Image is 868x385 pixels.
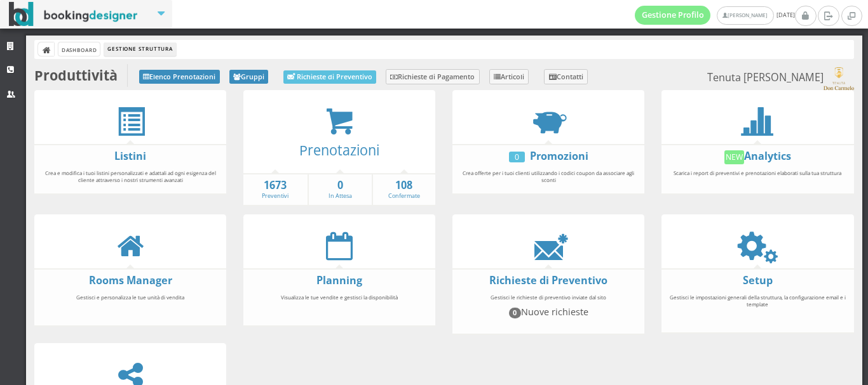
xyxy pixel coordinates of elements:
a: Listini [114,149,146,163]
a: Elenco Prenotazioni [139,70,220,84]
span: [DATE] [635,6,795,25]
div: Crea e modifica i tuoi listini personalizzati e adattali ad ogni esigenza del cliente attraverso ... [34,164,226,190]
div: Visualizza le tue vendite e gestisci la disponibilità [243,288,435,322]
div: Gestisci le richieste di preventivo inviate dal sito [452,288,644,330]
b: Produttività [34,66,118,84]
li: Gestione Struttura [104,42,175,56]
div: Gestisci e personalizza le tue unità di vendita [34,288,226,322]
a: Gestione Profilo [635,6,711,25]
div: Gestisci le impostazioni generali della struttura, la configurazione email e i template [661,288,853,329]
img: c17ce5f8a98d11e9805da647fc135771.png [824,67,853,90]
strong: 108 [373,178,436,193]
a: 1673Preventivi [243,178,308,200]
h4: Nuove richieste [458,306,639,318]
a: Richieste di Preventivo [489,273,607,287]
strong: 0 [309,178,372,193]
div: Scarica i report di preventivi e prenotazioni elaborati sulla tua struttura [661,164,853,190]
a: Gruppi [229,70,269,84]
strong: 1673 [243,178,308,193]
a: Rooms Manager [89,273,172,287]
div: 0 [509,152,525,162]
img: BookingDesigner.com [9,2,138,27]
span: 0 [509,308,522,318]
a: 0In Attesa [309,178,372,200]
a: Setup [743,273,773,287]
div: Crea offerte per i tuoi clienti utilizzando i codici coupon da associare agli sconti [452,164,644,190]
a: Contatti [544,69,588,84]
a: Richieste di Pagamento [386,69,480,84]
a: Promozioni [530,149,588,163]
div: New [724,150,745,164]
a: Planning [316,273,362,287]
a: NewAnalytics [724,149,792,163]
a: 108Confermate [373,178,436,200]
small: Tenuta [PERSON_NAME] [707,67,853,90]
a: Richieste di Preventivo [283,70,376,84]
a: [PERSON_NAME] [717,6,773,25]
a: Prenotazioni [299,141,379,159]
a: Dashboard [58,42,100,56]
a: Articoli [489,69,529,84]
